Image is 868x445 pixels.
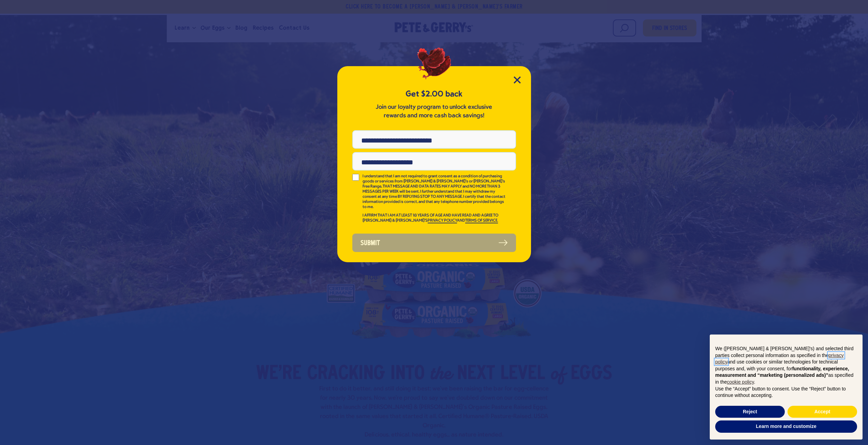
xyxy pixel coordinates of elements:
p: We ([PERSON_NAME] & [PERSON_NAME]'s) and selected third parties collect personal information as s... [715,345,857,386]
p: I understand that I am not required to grant consent as a condition of purchasing goods or servic... [363,174,506,210]
a: PRIVACY POLICY [428,219,457,223]
div: Notice [704,329,868,445]
button: Reject [715,406,785,418]
button: Submit [352,234,516,252]
p: I AFFIRM THAT I AM AT LEAST 18 YEARS OF AGE AND HAVE READ AND AGREE TO [PERSON_NAME] & [PERSON_NA... [363,213,506,223]
a: cookie policy [727,379,754,385]
button: Learn more and customize [715,420,857,433]
p: Join our loyalty program to unlock exclusive rewards and more cash back savings! [374,103,494,120]
a: privacy policy [715,353,844,365]
p: Use the “Accept” button to consent. Use the “Reject” button to continue without accepting. [715,386,857,399]
button: Accept [788,406,857,418]
input: I understand that I am not required to grant consent as a condition of purchasing goods or servic... [352,174,359,181]
h5: Get $2.00 back [352,88,516,100]
button: Close Modal [514,76,521,84]
a: TERMS OF SERVICE. [465,219,498,223]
